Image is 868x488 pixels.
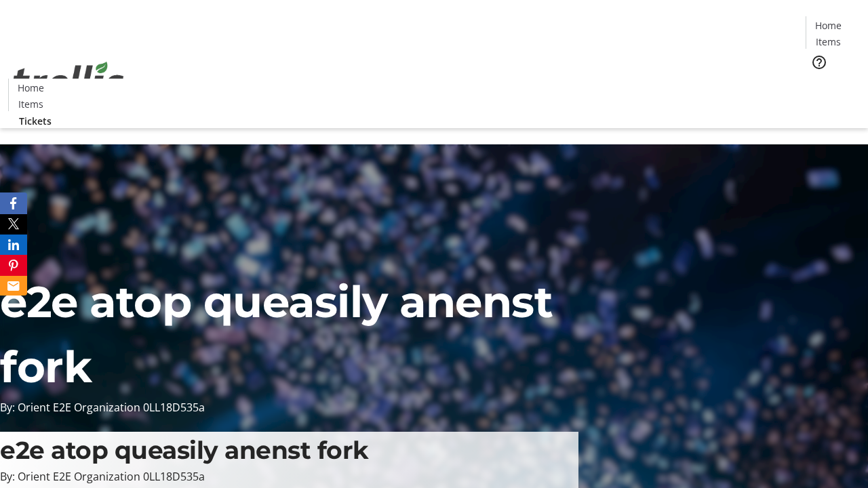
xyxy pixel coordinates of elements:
button: Help [806,49,833,76]
a: Items [806,35,850,49]
span: Items [816,35,841,49]
span: Tickets [19,114,52,128]
span: Items [18,97,43,111]
img: Orient E2E Organization 0LL18D535a's Logo [8,47,129,115]
a: Tickets [8,114,62,128]
a: Items [9,97,52,111]
a: Home [806,18,850,33]
span: Tickets [816,79,849,93]
span: Home [18,81,44,95]
a: Home [9,81,52,95]
a: Tickets [806,79,860,93]
span: Home [815,18,842,33]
